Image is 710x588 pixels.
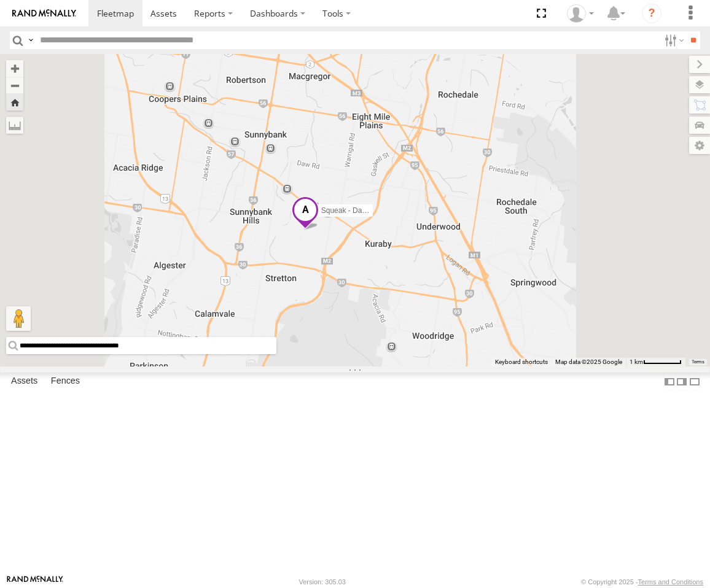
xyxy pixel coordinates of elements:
[495,358,548,366] button: Keyboard shortcuts
[676,373,688,390] label: Dock Summary Table to the Right
[12,9,76,18] img: rand-logo.svg
[26,31,36,49] label: Search Query
[626,358,685,366] button: Map scale: 1 km per 59 pixels
[6,94,23,110] button: Zoom Home
[689,373,701,390] label: Hide Summary Table
[555,358,622,365] span: Map data ©2025 Google
[563,4,598,23] div: James Oakden
[7,576,63,588] a: Visit our Website
[660,31,686,49] label: Search Filter Options
[663,373,676,390] label: Dock Summary Table to the Left
[6,77,23,94] button: Zoom out
[692,359,704,364] a: Terms
[321,206,391,215] span: Squeak - Dark Green
[6,60,23,77] button: Zoom in
[689,137,710,154] label: Map Settings
[6,306,31,331] button: Drag Pegman onto the map to open Street View
[581,578,703,586] div: © Copyright 2025 -
[5,373,44,390] label: Assets
[45,373,86,390] label: Fences
[642,4,661,23] i: ?
[630,358,643,365] span: 1 km
[299,578,346,586] div: Version: 305.03
[638,578,703,586] a: Terms and Conditions
[6,117,23,134] label: Measure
